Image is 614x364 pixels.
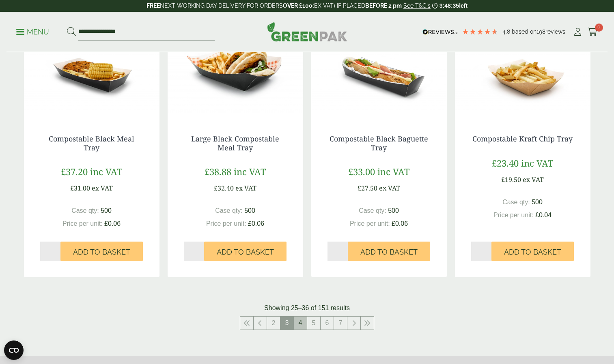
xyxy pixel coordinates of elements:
[321,317,334,330] a: 6
[267,22,347,41] img: GreenPak Supplies
[61,165,88,178] span: £37.20
[439,2,459,9] span: 3:48:35
[377,165,409,178] span: inc VAT
[512,28,536,35] span: Based on
[215,207,243,214] span: Case qty:
[422,29,458,35] img: REVIEWS.io
[62,220,103,227] span: Price per unit:
[459,2,468,9] span: left
[330,134,428,152] a: Compostable Black Baguette Tray
[588,28,598,36] i: Cart
[504,248,561,257] span: Add to Basket
[204,242,287,261] button: Add to Basket
[307,317,320,330] a: 5
[214,184,234,193] span: £32.40
[49,134,134,152] a: Compostable Black Meal Tray
[536,28,545,35] span: 198
[365,2,402,9] strong: BEFORE 2 pm
[523,175,544,184] span: ex VAT
[502,28,512,35] span: 4.8
[104,220,121,227] span: £0.06
[205,165,231,178] span: £38.88
[491,242,574,261] button: Add to Basket
[360,248,418,257] span: Add to Basket
[311,17,447,118] img: baguette tray
[70,184,90,193] span: £31.00
[348,165,375,178] span: £33.00
[521,157,553,169] span: inc VAT
[280,317,293,330] span: 3
[101,207,112,214] span: 500
[392,220,408,227] span: £0.06
[191,134,279,152] a: Large Black Compostable Meal Tray
[379,184,400,193] span: ex VAT
[492,157,519,169] span: £23.40
[283,2,312,9] strong: OVER £100
[168,17,303,118] img: IMG_5692
[235,184,256,193] span: ex VAT
[248,220,264,227] span: £0.06
[535,212,552,218] span: £0.04
[462,28,498,35] div: 4.79 Stars
[588,26,598,38] a: 0
[545,28,565,35] span: reviews
[403,2,431,9] a: See T&C's
[16,27,49,37] p: Menu
[146,2,160,9] strong: FREE
[501,175,521,184] span: £19.50
[264,303,350,313] p: Showing 25–36 of 151 results
[294,317,307,330] a: 4
[24,17,159,118] img: IMG_5677
[358,184,377,193] span: £27.50
[455,17,590,118] img: chip tray
[60,242,143,261] button: Add to Basket
[350,220,390,227] span: Price per unit:
[16,27,49,35] a: Menu
[73,248,130,257] span: Add to Basket
[92,184,113,193] span: ex VAT
[348,242,430,261] button: Add to Basket
[532,199,543,206] span: 500
[234,165,266,178] span: inc VAT
[4,340,24,360] button: Open CMP widget
[595,24,603,32] span: 0
[472,134,573,143] a: Compostable Kraft Chip Tray
[573,28,583,36] i: My Account
[334,317,347,330] a: 7
[359,207,386,214] span: Case qty:
[206,220,246,227] span: Price per unit:
[244,207,255,214] span: 500
[502,199,530,206] span: Case qty:
[388,207,399,214] span: 500
[71,207,99,214] span: Case qty:
[493,212,534,218] span: Price per unit:
[267,317,280,330] a: 2
[90,165,122,178] span: inc VAT
[217,248,274,257] span: Add to Basket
